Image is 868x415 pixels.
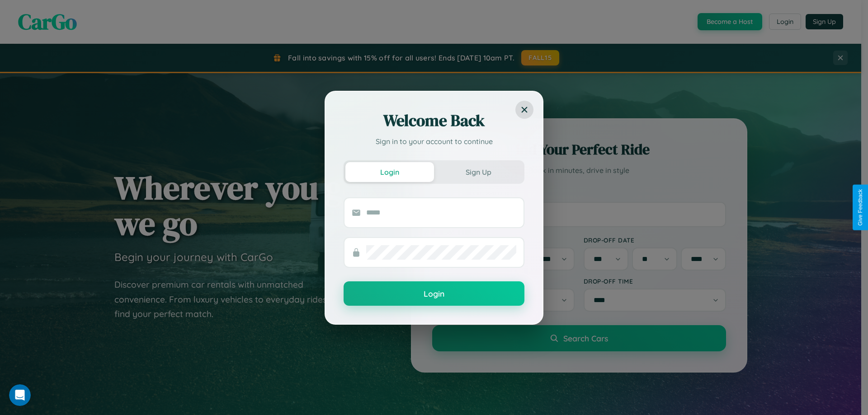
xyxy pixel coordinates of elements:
[857,189,863,226] div: Give Feedback
[344,136,524,147] p: Sign in to your account to continue
[434,162,523,182] button: Sign Up
[345,162,434,182] button: Login
[9,384,31,406] iframe: Intercom live chat
[344,281,524,306] button: Login
[344,110,524,131] h2: Welcome Back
